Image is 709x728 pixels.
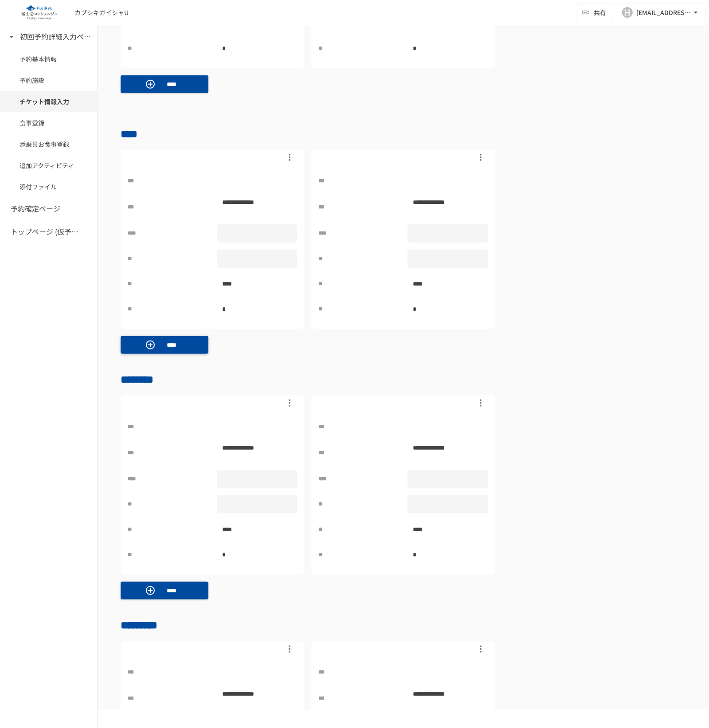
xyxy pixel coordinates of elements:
[576,4,613,21] button: 共有
[20,31,91,43] h6: 初回予約詳細入力ページ
[20,118,78,128] span: 食事登録
[622,7,633,18] div: H
[594,8,606,17] span: 共有
[11,203,60,215] h6: 予約確定ページ
[20,97,78,106] span: チケット情報入力
[20,182,78,192] span: 添付ファイル
[636,7,691,18] div: [EMAIL_ADDRESS][DOMAIN_NAME]
[617,4,705,21] button: H[EMAIL_ADDRESS][DOMAIN_NAME]
[20,54,78,64] span: 予約基本情報
[20,139,78,149] span: 添乗員お食事登録
[20,160,78,170] span: 追加アクティビティ
[11,226,82,238] h6: トップページ (仮予約一覧)
[74,8,129,17] div: カブシキガイシャU
[20,75,78,85] span: 予約施設
[11,5,67,20] img: eQeGXtYPV2fEKIA3pizDiVdzO5gJTl2ahLbsPaD2E4R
